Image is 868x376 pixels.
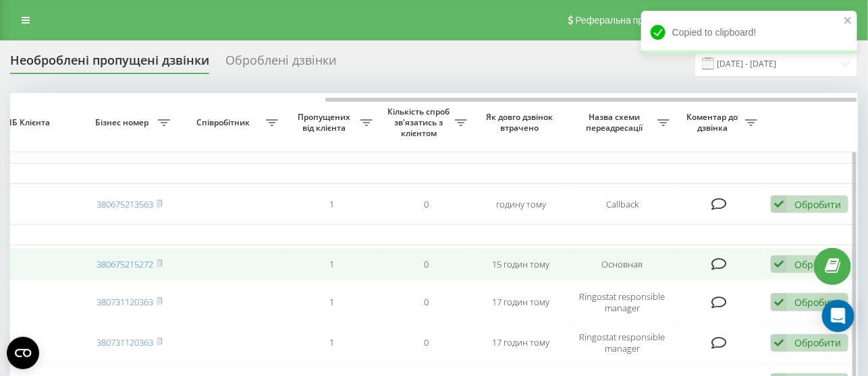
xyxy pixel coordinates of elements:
div: Оброблені дзвінки [225,53,336,74]
td: 1 [285,324,379,362]
td: 15 годин тому [474,248,568,281]
td: 0 [379,283,474,321]
span: Як довго дзвінок втрачено [485,112,558,133]
td: Ringostat responsible manager [568,324,676,362]
td: годину тому [474,187,568,222]
td: Callback [568,187,676,222]
div: Copied to clipboard! [641,11,857,54]
a: 380731120363 [97,336,153,348]
span: Реферальна програма [576,15,675,26]
a: 380675213563 [97,198,153,210]
td: Ringostat responsible manager [568,283,676,321]
td: Основная [568,248,676,281]
span: Кількість спроб зв'язатись з клієнтом [386,106,455,138]
td: 1 [285,248,379,281]
button: close [844,15,853,28]
div: Обробити [794,296,841,309]
span: Співробітник [184,117,266,128]
a: 380675215272 [97,258,153,270]
span: Назва схеми переадресації [575,112,657,133]
td: 1 [285,283,379,321]
div: Обробити [794,198,841,211]
div: Обробити [794,336,841,349]
div: Open Intercom Messenger [822,300,855,332]
button: Open CMP widget [7,337,39,369]
td: 0 [379,248,474,281]
span: Пропущених від клієнта [292,112,360,133]
td: 17 годин тому [474,283,568,321]
span: Бізнес номер [89,117,158,128]
span: Коментар до дзвінка [683,112,745,133]
div: Необроблені пропущені дзвінки [10,53,209,74]
a: 380731120363 [97,296,153,308]
td: 1 [285,187,379,222]
td: 17 годин тому [474,324,568,362]
td: 0 [379,187,474,222]
div: Обробити [794,258,841,271]
td: 0 [379,324,474,362]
